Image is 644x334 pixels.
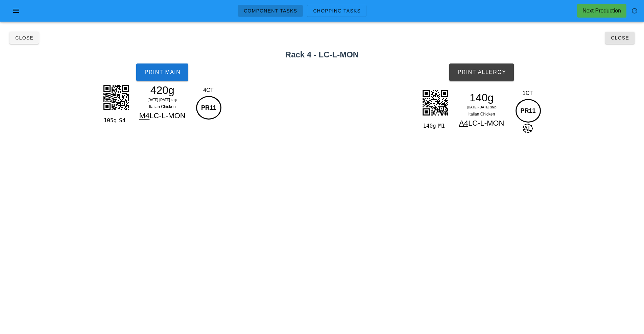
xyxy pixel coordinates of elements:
div: Italian Chicken [133,103,192,110]
button: Print Allergy [449,63,514,81]
img: KeTqGOe95F1jlhUgDwW2aXsDZAMgXRAyz1mBpdveCDmnQIDMabs0c4AsyTb3UIDMabs0c4AsyTb3UIDMabs0c4AsyTb3UIDMa... [418,86,452,120]
a: Component Tasks [238,5,303,17]
h2: Rack 4 - LC-L-MON [4,49,640,61]
div: 420g [133,85,192,95]
div: S4 [116,116,130,125]
span: LC-L-MON [468,119,504,127]
span: Print Main [144,69,181,75]
span: Chopping Tasks [313,8,361,14]
div: PR11 [196,96,221,120]
div: 140g [422,122,435,130]
div: M1 [436,122,450,130]
div: 105g [102,116,116,125]
a: Chopping Tasks [307,5,366,17]
div: 1CT [514,89,542,97]
button: Close [605,32,635,44]
div: 4CT [194,86,222,94]
span: Close [15,35,33,41]
span: M4 [139,111,150,120]
div: PR11 [516,99,541,123]
button: Close [9,32,39,44]
img: 1RbW81V3QB2bVOW406ve0NIUCEnZRUI4m0rkSmyATfdcUDICxNWrss1RFCbAgBqBIgwTLofzWFEIAkAQks82JCBiu1ABMf1OA... [99,80,133,114]
span: LC-L-MON [149,111,185,120]
span: A4 [459,119,468,127]
span: Print Allergy [457,69,506,75]
div: 140g [452,93,511,103]
span: [DATE]-[DATE] ship [467,105,496,109]
span: Component Tasks [243,8,297,14]
span: Close [611,35,629,41]
button: Print Main [136,63,188,81]
div: Italian Chicken [452,111,511,118]
span: AL [523,124,533,133]
div: Next Production [582,7,621,15]
span: [DATE]-[DATE] ship [148,98,177,102]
